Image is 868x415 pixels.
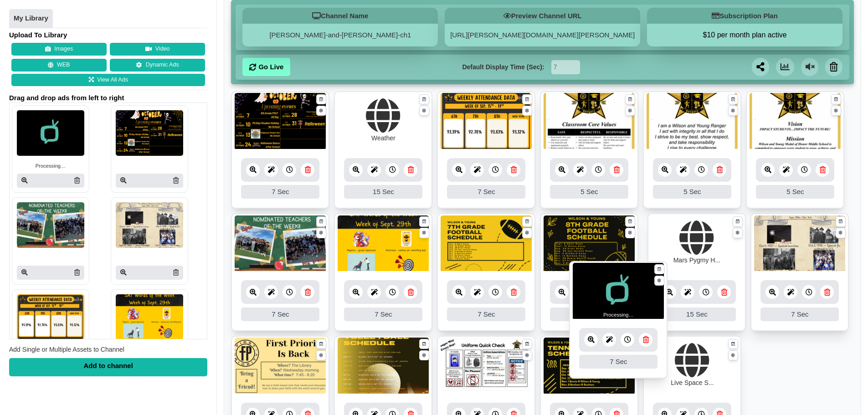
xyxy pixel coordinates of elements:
img: 13.968 mb [544,215,635,272]
div: 7 Sec [447,307,525,321]
span: Drag and drop ads from left to right [9,94,207,103]
img: P250x250 image processing20250930 1793698 1lv0sox [116,111,183,156]
img: Sign stream loading animation [573,263,664,320]
label: Default Display Time (Sec): [462,62,544,72]
img: P250x250 image processing20250930 1793698 1oxjdjv [17,203,84,248]
span: Add Single or Multiple Assets to Channel [9,346,124,354]
button: $10 per month plan active [647,31,842,40]
div: [PERSON_NAME]-and-[PERSON_NAME]-ch1 [242,24,438,46]
img: 597.906 kb [441,93,532,150]
img: 5.491 mb [338,215,429,272]
div: Weather [371,133,395,143]
h5: Subscription Plan [647,8,842,24]
a: Dynamic Ads [110,59,205,72]
small: Processing… [36,162,66,170]
div: 7 Sec [447,185,525,199]
a: View All Ads [11,74,205,87]
img: P250x250 image processing20250929 1793698 176ewit [116,203,183,248]
img: 842.610 kb [338,338,429,395]
button: Images [11,43,107,56]
h5: Channel Name [242,8,438,24]
div: 7 Sec [760,307,839,321]
img: 1786.025 kb [647,93,738,150]
div: 7 Sec [550,307,628,321]
div: 5 Sec [756,185,834,199]
img: 12.142 mb [544,338,635,395]
img: 2.818 mb [235,215,326,272]
img: 25.997 mb [754,215,845,272]
h4: Upload To Library [9,31,207,40]
a: My Library [9,9,53,28]
div: 15 Sec [344,185,422,199]
div: 7 Sec [241,307,319,321]
img: P250x250 image processing20250929 1793698 eam3ah [17,295,84,340]
h5: Preview Channel URL [445,8,640,24]
input: Seconds [551,60,580,74]
div: 15 Sec [657,307,736,321]
div: 7 Sec [579,355,657,369]
a: [URL][PERSON_NAME][DOMAIN_NAME][PERSON_NAME] [450,31,635,39]
img: Sign stream loading animation [17,111,84,156]
div: Live Space S... [671,378,714,388]
iframe: Chat Widget [712,317,868,415]
div: Add to channel [9,358,207,376]
img: 1317.098 kb [441,338,532,395]
button: WEB [11,59,107,72]
div: 7 Sec [241,185,319,199]
div: Mars Pygmy H... [673,256,720,265]
img: 1236.404 kb [235,93,326,150]
img: 1788.290 kb [750,93,841,150]
img: 8.781 mb [441,215,532,272]
div: 5 Sec [550,185,628,199]
div: 7 Sec [344,307,422,321]
small: Processing… [603,311,634,319]
img: 92.625 kb [235,338,326,395]
div: 5 Sec [653,185,731,199]
img: P250x250 image processing20250929 1793698 1sh20tb [116,295,183,340]
img: 1802.340 kb [544,93,635,150]
button: Video [110,43,205,56]
a: Go Live [242,58,290,76]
